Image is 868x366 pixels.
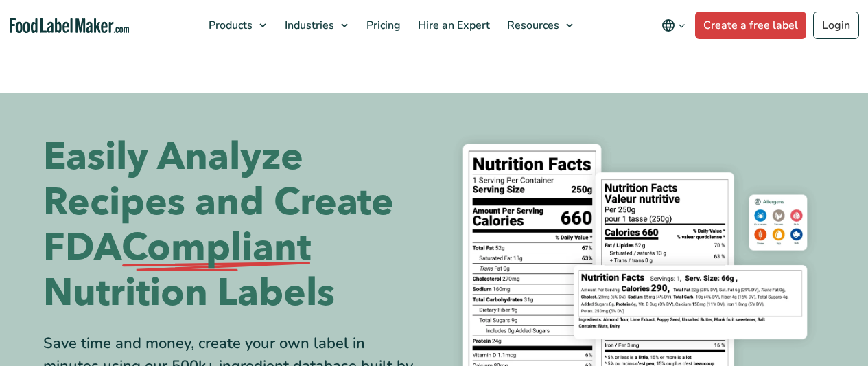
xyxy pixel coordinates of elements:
[204,18,254,33] span: Products
[414,18,491,33] span: Hire an Expert
[281,18,336,33] span: Industries
[503,18,561,33] span: Resources
[10,18,130,34] a: Food Label Maker homepage
[695,12,806,39] a: Create a free label
[362,18,402,33] span: Pricing
[121,225,311,271] span: Compliant
[43,135,424,316] h1: Easily Analyze Recipes and Create FDA Nutrition Labels
[652,12,695,39] button: Change language
[813,12,859,39] a: Login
